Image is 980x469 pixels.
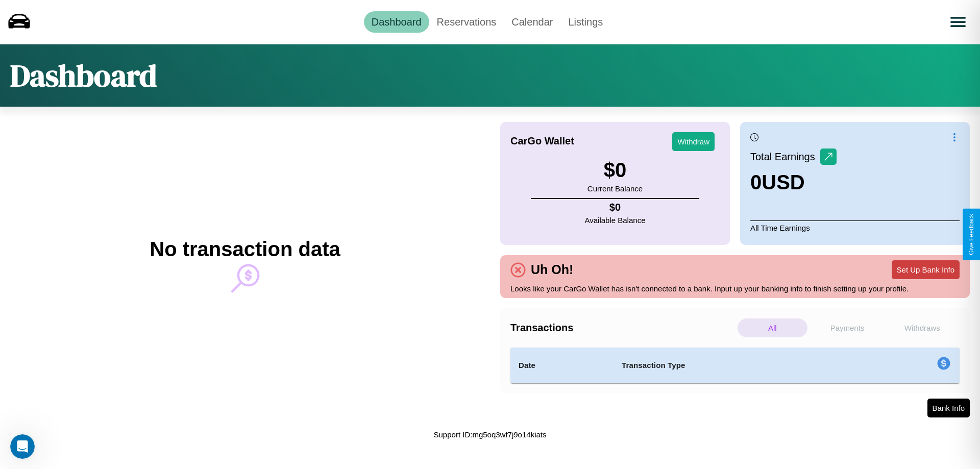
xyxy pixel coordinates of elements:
[968,214,975,255] div: Give Feedback
[587,159,643,182] h3: $ 0
[672,132,715,151] button: Withdraw
[434,428,547,441] p: Support ID: mg5oq3wf7j9o14kiats
[750,147,820,166] p: Total Earnings
[510,135,574,147] h4: CarGo Wallet
[519,359,605,372] h4: Date
[944,8,972,36] button: Open menu
[526,262,578,277] h4: Uh Oh!
[560,11,610,33] a: Listings
[750,220,960,235] p: All Time Earnings
[892,260,960,279] button: Set Up Bank Info
[587,182,643,195] p: Current Balance
[887,318,957,337] p: Withdraws
[429,11,504,33] a: Reservations
[10,55,157,96] h1: Dashboard
[504,11,560,33] a: Calendar
[813,318,883,337] p: Payments
[364,11,429,33] a: Dashboard
[585,202,646,213] h4: $ 0
[622,359,853,372] h4: Transaction Type
[738,318,807,337] p: All
[927,399,970,417] button: Bank Info
[510,282,960,295] p: Looks like your CarGo Wallet has isn't connected to a bank. Input up your banking info to finish ...
[585,213,646,227] p: Available Balance
[510,348,960,383] table: simple table
[750,171,837,194] h3: 0 USD
[150,238,340,261] h2: No transaction data
[10,434,35,459] iframe: Intercom live chat
[510,322,735,334] h4: Transactions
